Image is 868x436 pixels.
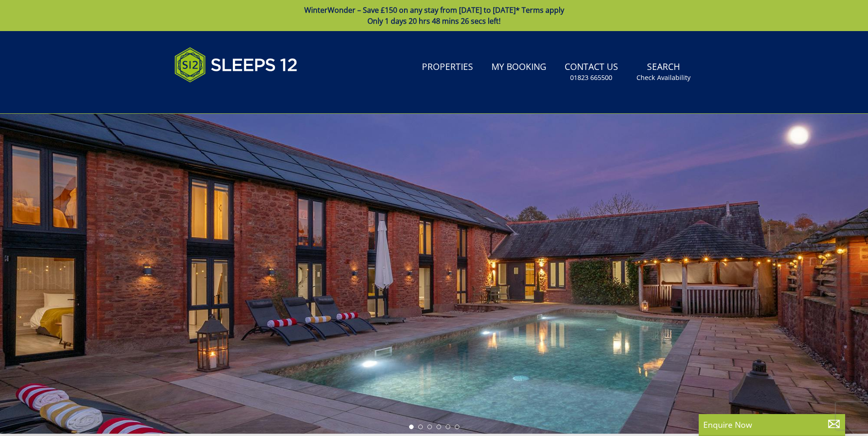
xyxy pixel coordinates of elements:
a: My Booking [488,57,550,78]
span: Only 1 days 20 hrs 48 mins 26 secs left! [367,16,501,26]
p: Enquire Now [703,419,841,431]
a: Contact Us01823 665500 [561,57,622,87]
a: SearchCheck Availability [633,57,694,87]
iframe: Customer reviews powered by Trustpilot [170,93,266,101]
img: Sleeps 12 [174,42,298,88]
small: Check Availability [636,73,690,82]
small: 01823 665500 [570,73,612,82]
a: Properties [418,57,477,78]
